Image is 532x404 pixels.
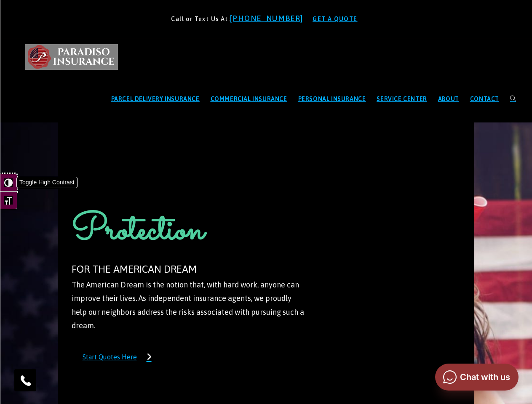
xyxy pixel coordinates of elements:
img: Phone icon [19,374,32,387]
span: Toggle High Contrast [17,177,77,188]
a: [PHONE_NUMBER] [230,14,307,23]
span: CONTACT [470,96,499,102]
a: COMMERCIAL INSURANCE [205,76,293,122]
a: ABOUT [433,76,465,122]
h1: Protection [72,207,308,260]
span: COMMERCIAL INSURANCE [211,96,287,102]
span: SERVICE CENTER [377,96,427,102]
a: PARCEL DELIVERY INSURANCE [106,76,205,122]
a: CONTACT [465,76,505,122]
span: FOR THE AMERICAN DREAM [72,263,197,275]
a: GET A QUOTE [309,12,361,26]
a: Start Quotes Here [72,345,163,369]
a: PERSONAL INSURANCE [293,76,372,122]
img: Paradiso Insurance [25,44,118,69]
span: PERSONAL INSURANCE [298,96,366,102]
span: ABOUT [438,96,459,102]
span: Call or Text Us At: [171,16,230,22]
span: PARCEL DELIVERY INSURANCE [111,96,200,102]
a: SERVICE CENTER [371,76,432,122]
span: The American Dream is the notion that, with hard work, anyone can improve their lives. As indepen... [72,280,304,330]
